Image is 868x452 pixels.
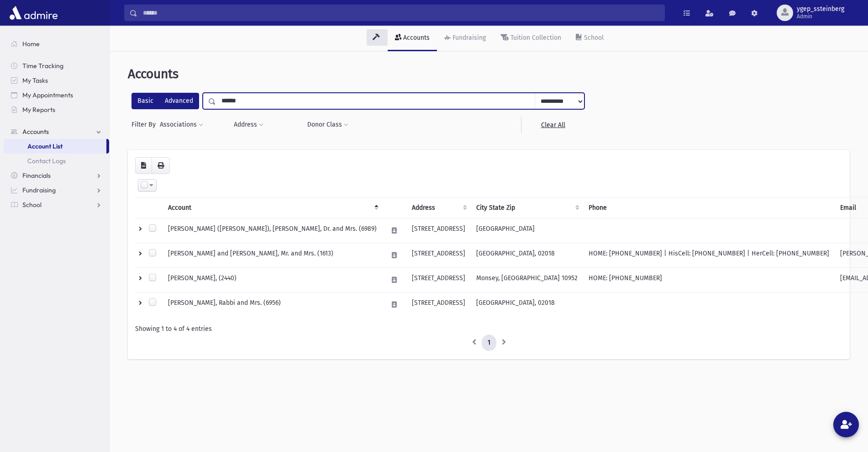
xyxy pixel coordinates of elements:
a: School [4,197,109,212]
button: Print [152,157,170,174]
td: [PERSON_NAME] ([PERSON_NAME]), [PERSON_NAME], Dr. and Mrs. (6989) [163,218,382,243]
span: Contact Logs [27,157,66,165]
a: My Reports [4,102,109,117]
td: [STREET_ADDRESS] [406,218,471,243]
button: CSV [135,157,152,174]
div: School [582,34,604,42]
div: Fundraising [451,34,486,42]
td: [STREET_ADDRESS] [406,292,471,317]
div: Accounts [401,34,430,42]
input: Search [137,5,664,21]
span: Filter By [132,120,159,129]
span: Accounts [128,66,179,81]
td: [PERSON_NAME], (2440) [163,268,382,292]
a: Accounts [388,26,437,51]
a: Fundraising [437,26,493,51]
a: Tuition Collection [493,26,568,51]
span: Admin [797,13,844,20]
span: School [22,201,42,209]
a: Accounts [4,124,109,139]
div: FilterModes [132,93,199,109]
a: Clear All [521,117,584,133]
span: Time Tracking [22,62,63,70]
a: Home [4,37,109,51]
button: Address [233,117,264,133]
a: School [568,26,611,51]
th: Account: activate to sort column descending [163,197,382,218]
a: Contact Logs [4,154,109,168]
td: [GEOGRAPHIC_DATA] [471,218,583,243]
td: [GEOGRAPHIC_DATA], 02018 [471,243,583,268]
span: Financials [22,171,51,180]
span: ygep_ssteinberg [797,5,844,13]
label: Basic [132,93,159,109]
th: Address : activate to sort column ascending [406,197,471,218]
span: My Reports [22,106,55,114]
a: Time Tracking [4,58,109,73]
a: Fundraising [4,183,109,197]
td: HOME: [PHONE_NUMBER] | HisCell: [PHONE_NUMBER] | HerCell: [PHONE_NUMBER] [583,243,835,268]
div: Tuition Collection [509,34,561,42]
td: [PERSON_NAME] and [PERSON_NAME], Mr. and Mrs. (1613) [163,243,382,268]
td: [STREET_ADDRESS] [406,268,471,292]
td: Monsey, [GEOGRAPHIC_DATA] 10952 [471,268,583,292]
td: [PERSON_NAME], Rabbi and Mrs. (6956) [163,292,382,317]
th: Phone [583,197,835,218]
img: AdmirePro [7,4,60,22]
span: My Tasks [22,76,48,85]
span: Accounts [22,128,49,136]
span: Home [22,40,40,48]
a: My Appointments [4,88,109,102]
td: HOME: [PHONE_NUMBER] [583,268,835,292]
a: My Tasks [4,73,109,88]
span: Fundraising [22,186,56,194]
button: Donor Class [307,117,349,133]
span: Account List [27,142,63,150]
a: Financials [4,168,109,183]
td: [GEOGRAPHIC_DATA], 02018 [471,292,583,317]
label: Advanced [159,93,199,109]
th: City State Zip : activate to sort column ascending [471,197,583,218]
td: [STREET_ADDRESS] [406,243,471,268]
div: Showing 1 to 4 of 4 entries [135,324,842,334]
a: Account List [4,139,106,154]
button: Associations [159,117,204,133]
a: 1 [482,335,496,351]
span: My Appointments [22,91,73,99]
